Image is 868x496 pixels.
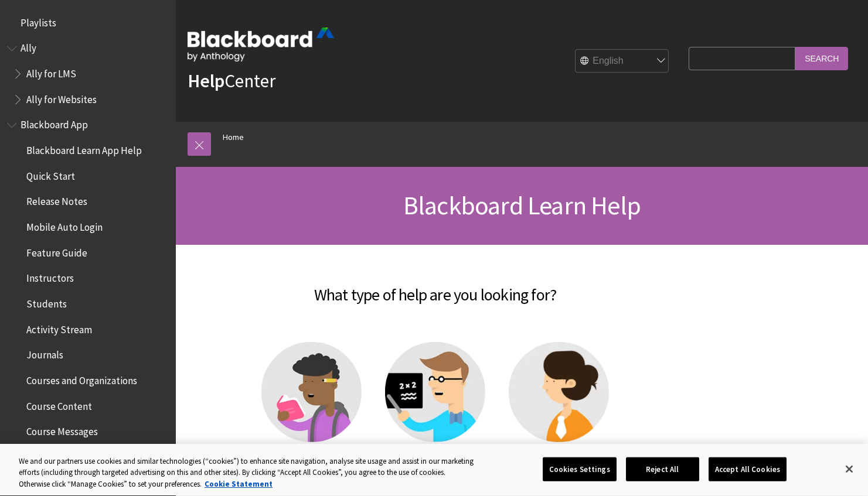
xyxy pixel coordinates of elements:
button: Cookies Settings [543,457,617,481]
span: Ally for LMS [26,64,76,80]
span: Course Content [26,396,92,412]
img: Instructor help [385,342,485,442]
span: Instructors [26,269,74,285]
span: Release Notes [26,192,87,208]
a: HelpCenter [188,69,275,93]
nav: Book outline for Anthology Ally Help [7,39,169,110]
img: Administrator help [509,342,609,442]
span: Courses and Organizations [26,371,137,386]
input: Search [795,47,848,70]
a: Administrator help Administrator [509,342,609,469]
span: Students [26,294,67,310]
span: Ally for Websites [26,90,97,105]
button: Close [836,456,862,482]
span: Mobile Auto Login [26,217,103,233]
button: Accept All Cookies [709,457,787,481]
span: Quick Start [26,166,75,182]
span: Feature Guide [26,243,87,259]
span: Course Messages [26,422,98,438]
a: Home [223,130,244,145]
a: More information about your privacy, opens in a new tab [205,479,273,489]
a: Instructor help Instructor [385,342,485,469]
span: Blackboard App [21,115,88,131]
span: Blackboard Learn Help [403,189,641,221]
span: Journals [26,346,63,361]
h2: What type of help are you looking for? [188,268,683,307]
img: Blackboard by Anthology [188,28,334,61]
span: Blackboard Learn App Help [26,141,142,156]
span: Playlists [21,13,56,29]
span: Ally [21,39,36,54]
span: Activity Stream [26,320,92,336]
a: Student help Student [261,342,362,469]
nav: Book outline for Playlists [7,13,169,33]
strong: Help [188,69,224,93]
select: Site Language Selector [576,50,669,73]
img: Student help [261,342,362,442]
div: We and our partners use cookies and similar technologies (“cookies”) to enhance site navigation, ... [19,456,478,490]
button: Reject All [626,457,699,481]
